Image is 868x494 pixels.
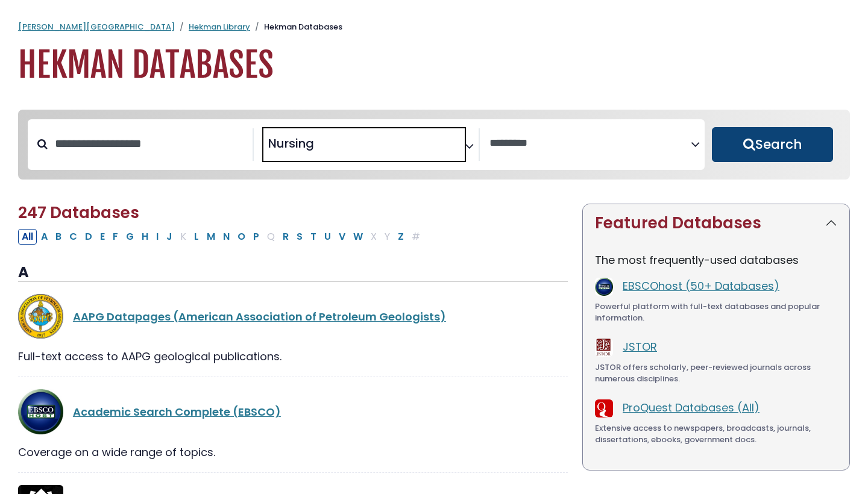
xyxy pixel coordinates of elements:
button: Filter Results P [250,229,263,245]
button: Filter Results L [190,229,203,245]
button: Filter Results O [234,229,249,245]
button: Filter Results I [153,229,162,245]
div: Full-text access to AAPG geological publications. [18,348,568,364]
button: Filter Results B [52,229,65,245]
p: The most frequently-used databases [595,252,837,268]
span: Nursing [268,134,314,152]
a: Hekman Library [189,21,250,33]
textarea: Search [316,141,325,154]
button: Submit for Search Results [712,127,833,162]
a: AAPG Datapages (American Association of Petroleum Geologists) [73,309,446,324]
textarea: Search [489,137,691,150]
button: Filter Results W [350,229,366,245]
a: ProQuest Databases (All) [623,400,759,415]
input: Search database by title or keyword [48,134,253,154]
button: All [18,229,37,245]
h1: Hekman Databases [18,45,850,86]
button: Filter Results Z [394,229,407,245]
button: Filter Results R [279,229,292,245]
button: Filter Results F [109,229,122,245]
button: Featured Databases [583,204,849,242]
span: 247 Databases [18,202,139,224]
button: Filter Results V [335,229,349,245]
nav: Search filters [18,110,850,180]
button: Filter Results H [138,229,152,245]
button: Filter Results G [122,229,137,245]
div: Coverage on a wide range of topics. [18,444,568,460]
h3: A [18,264,568,282]
li: Nursing [263,134,314,152]
li: Hekman Databases [250,21,342,33]
button: Filter Results A [37,229,51,245]
button: Filter Results E [96,229,108,245]
a: Academic Search Complete (EBSCO) [73,404,281,419]
button: Filter Results J [163,229,176,245]
a: [PERSON_NAME][GEOGRAPHIC_DATA] [18,21,175,33]
div: Extensive access to newspapers, broadcasts, journals, dissertations, ebooks, government docs. [595,422,837,446]
button: Filter Results T [307,229,320,245]
button: Filter Results U [321,229,335,245]
div: Powerful platform with full-text databases and popular information. [595,301,837,324]
div: Alpha-list to filter by first letter of database name [18,228,425,243]
div: JSTOR offers scholarly, peer-reviewed journals across numerous disciplines. [595,361,837,385]
button: Filter Results S [293,229,306,245]
button: Filter Results M [203,229,219,245]
button: Filter Results C [66,229,81,245]
button: Filter Results D [81,229,96,245]
button: Filter Results N [219,229,233,245]
a: JSTOR [623,339,657,354]
nav: breadcrumb [18,21,850,33]
a: EBSCOhost (50+ Databases) [623,278,779,293]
